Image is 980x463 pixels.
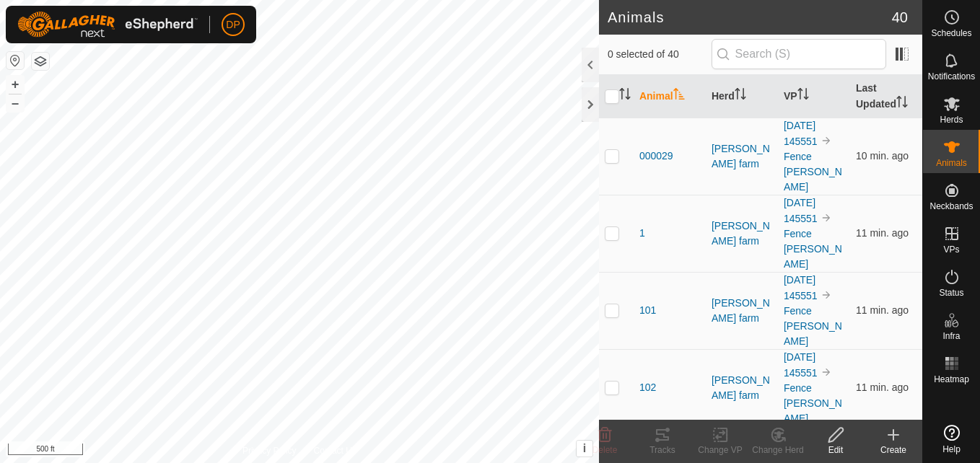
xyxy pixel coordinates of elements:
a: Fence [PERSON_NAME] [784,382,842,424]
span: 1 [639,226,645,241]
img: to [821,289,832,301]
div: [PERSON_NAME] farm [712,373,772,403]
span: Heatmap [934,375,969,384]
span: VPs [943,245,959,254]
button: Reset Map [6,52,24,69]
a: Fence [PERSON_NAME] [784,228,842,270]
span: Aug 29, 2025, 5:09 PM [856,150,909,162]
button: i [577,441,592,457]
div: Edit [807,444,865,457]
img: Gallagher Logo [17,12,198,38]
span: Status [939,288,963,297]
input: Search (S) [712,39,886,69]
th: Herd [706,75,778,118]
p-sorticon: Activate to sort [619,90,631,102]
span: Infra [942,332,960,340]
a: Fence [PERSON_NAME] [784,305,842,347]
span: 40 [892,6,908,28]
div: [PERSON_NAME] farm [712,219,772,249]
a: Privacy Policy [242,444,297,457]
div: Tracks [634,444,691,457]
button: – [6,94,24,112]
p-sorticon: Activate to sort [735,90,746,102]
div: [PERSON_NAME] farm [712,296,772,326]
span: Neckbands [929,202,973,211]
p-sorticon: Activate to sort [896,98,908,110]
span: Animals [936,159,967,167]
button: + [6,76,24,93]
img: to [821,212,832,224]
div: Change VP [691,444,749,457]
th: Animal [634,75,706,118]
span: 101 [639,303,656,318]
div: [PERSON_NAME] farm [712,141,772,172]
a: Help [923,419,980,459]
a: [DATE] 145551 [784,351,818,379]
th: VP [778,75,850,118]
span: Herds [940,115,963,124]
th: Last Updated [850,75,922,118]
a: [DATE] 145551 [784,197,818,224]
span: 0 selected of 40 [608,47,712,62]
span: Aug 29, 2025, 5:08 PM [856,304,909,316]
span: Aug 29, 2025, 5:08 PM [856,227,909,239]
div: Change Herd [749,444,807,457]
span: DP [226,17,240,32]
span: 102 [639,380,656,395]
span: Notifications [928,72,975,81]
span: Help [942,445,961,454]
span: 000029 [639,149,673,164]
a: Fence [PERSON_NAME] [784,151,842,193]
img: to [821,135,832,146]
span: Schedules [931,29,971,38]
span: i [583,442,586,454]
div: Create [865,444,922,457]
button: Map Layers [32,53,49,70]
p-sorticon: Activate to sort [797,90,809,102]
p-sorticon: Activate to sort [673,90,685,102]
a: [DATE] 145551 [784,274,818,301]
span: Aug 29, 2025, 5:08 PM [856,382,909,393]
span: Delete [592,445,618,455]
img: to [821,366,832,378]
a: [DATE] 145551 [784,120,818,147]
h2: Animals [608,9,892,26]
a: Contact Us [314,444,356,457]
